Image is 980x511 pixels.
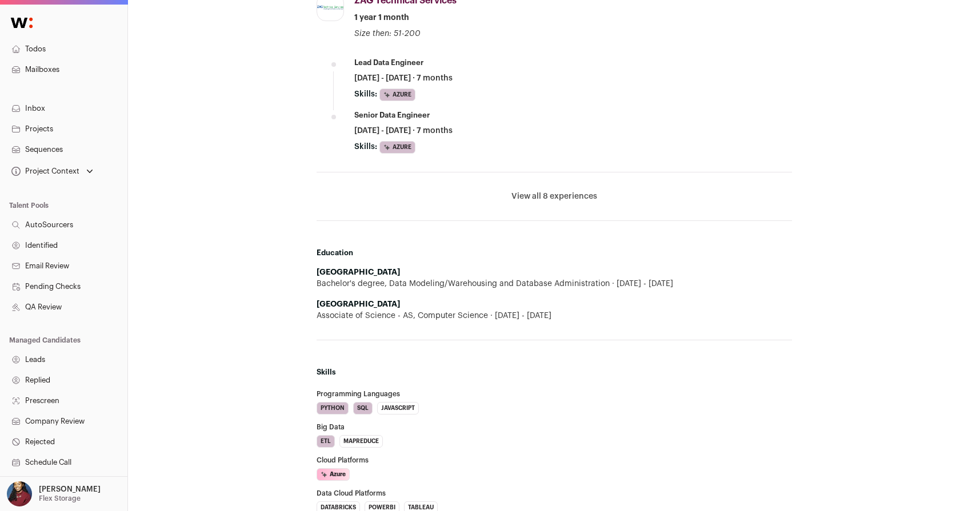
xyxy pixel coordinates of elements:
[317,368,792,377] h2: Skills
[317,468,350,481] li: Azure
[377,402,419,415] li: JavaScript
[5,481,103,506] button: Open dropdown
[317,278,792,289] div: Bachelor's degree, Data Modeling/Warehousing and Database Administration
[610,278,673,289] span: [DATE] - [DATE]
[353,402,373,415] li: SQL
[317,5,343,10] img: c428b956437389c4b80442bce4b543343d12786540dcbbc6ac9916224e9f2820.png
[317,457,792,464] h3: Cloud Platforms
[354,30,421,38] span: Size then: 51-200
[354,125,453,136] span: [DATE] - [DATE] · 7 months
[354,58,423,68] div: Lead Data Engineer
[39,494,81,503] p: Flex Storage
[339,435,383,448] li: MapReduce
[379,88,415,101] li: Azure
[354,141,377,152] span: Skills:
[317,402,349,415] li: Python
[9,163,95,179] button: Open dropdown
[317,391,792,397] h3: Programming Languages
[5,11,39,34] img: Wellfound
[39,485,101,494] p: [PERSON_NAME]
[511,191,597,202] button: View all 8 experiences
[317,300,400,308] strong: [GEOGRAPHIC_DATA]
[317,490,792,497] h3: Data Cloud Platforms
[317,435,335,448] li: ETL
[354,12,409,23] span: 1 year 1 month
[317,248,792,257] h2: Education
[9,167,79,176] div: Project Context
[317,424,792,430] h3: Big Data
[379,141,415,154] li: Azure
[488,310,551,321] span: [DATE] - [DATE]
[354,110,430,120] div: Senior Data Engineer
[317,268,400,276] strong: [GEOGRAPHIC_DATA]
[317,310,792,321] div: Associate of Science - AS, Computer Science
[354,73,453,84] span: [DATE] - [DATE] · 7 months
[354,88,377,100] span: Skills:
[7,481,32,506] img: 10010497-medium_jpg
